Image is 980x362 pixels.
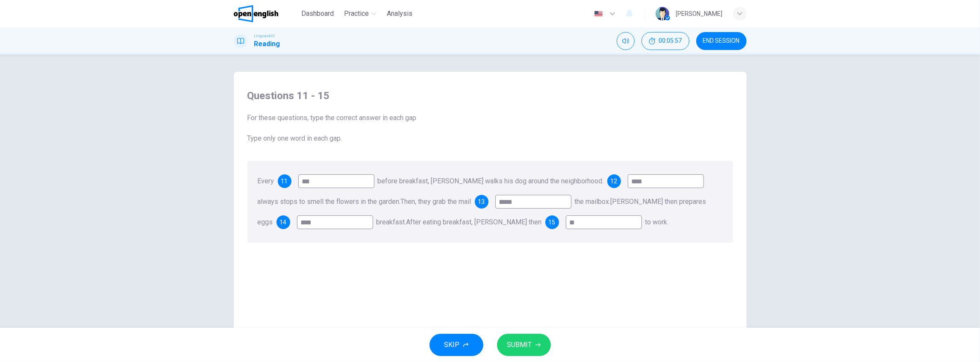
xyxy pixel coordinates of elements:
span: Linguaskill [254,33,275,39]
span: After eating breakfast, [PERSON_NAME] then [406,218,542,226]
button: Practice [341,6,380,21]
span: Analysis [387,9,412,19]
img: en [593,11,604,17]
img: OpenEnglish logo [234,5,279,22]
span: 12 [611,178,618,184]
span: SKIP [444,339,460,351]
span: Type only one word in each gap. [247,133,733,144]
a: OpenEnglish logo [234,5,298,22]
span: END SESSION [703,38,740,44]
span: 00:05:57 [659,38,682,44]
div: Mute [617,32,635,50]
span: Then, they grab the mail [401,197,471,206]
button: Dashboard [298,6,337,21]
span: Dashboard [301,9,334,19]
span: the mailbox. [575,197,611,206]
span: Every [258,177,274,185]
span: 13 [478,199,485,205]
button: 00:05:57 [642,32,689,50]
div: Hide [642,32,689,50]
span: 14 [280,219,287,225]
span: before breakfast, [PERSON_NAME] walks his dog around the neighborhood. [378,177,604,185]
h4: Questions 11 - 15 [247,89,733,103]
span: always stops to smell the flowers in the garden. [258,197,401,206]
span: For these questions, type the correct answer in each gap [247,113,733,123]
h1: Reading [254,39,280,49]
button: SKIP [430,334,483,356]
span: breakfast. [377,218,406,226]
span: 15 [549,219,556,225]
button: END SESSION [696,32,747,50]
span: Practice [344,9,369,19]
img: Profile picture [656,7,669,21]
span: SUBMIT [507,339,532,351]
span: 11 [281,178,288,184]
div: [PERSON_NAME] [676,9,723,19]
button: SUBMIT [497,334,551,356]
button: Analysis [383,6,416,21]
span: to work. [645,218,669,226]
